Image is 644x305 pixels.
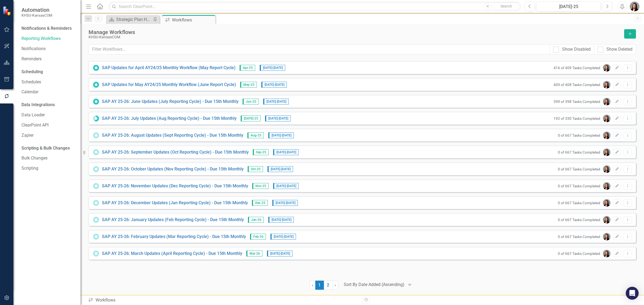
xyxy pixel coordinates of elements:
[240,82,257,88] span: May-25
[102,166,244,172] a: SAP AY 25-26: October Updates (Nov Reporting Cycle) - Due 15th Monthly
[558,201,600,205] small: 0 of 667 Tasks Completed
[102,82,236,88] a: SAP Updates for May AY24/25 Monthly Workflow (June Report Cycle)
[558,150,600,154] small: 0 of 667 Tasks Completed
[261,82,287,88] span: [DATE] - [DATE]
[102,251,242,257] a: SAP AY 25-26: March Updates (April Reporting Cycle) - Due 15th Monthly
[267,251,292,256] span: [DATE] - [DATE]
[21,79,75,85] a: Schedules
[268,217,294,223] span: [DATE] - [DATE]
[102,234,246,240] a: SAP AY 25-26: February Updates (Mar Reporting Cycle) - Due 15th Monthly
[240,65,255,71] span: Apr-25
[21,122,75,128] a: ClearPoint API
[273,183,299,189] span: [DATE] - [DATE]
[102,65,236,71] a: SAP Updates for April AY24/25 Monthly Workflow (May Report Cycle)
[21,56,75,62] a: Reminders
[21,89,75,95] a: Calendar
[603,233,610,240] img: Crystal Varga
[246,251,262,256] span: Mar-26
[21,69,43,75] div: Scheduling
[554,66,600,70] small: 416 of 409 Tasks Completed
[558,167,600,171] small: 0 of 667 Tasks Completed
[630,2,639,11] img: Crystal Varga
[558,235,600,239] small: 0 of 667 Tasks Completed
[252,200,268,206] span: Dec-25
[21,7,52,13] span: Automation
[603,216,610,224] img: Crystal Varga
[603,64,610,72] img: Crystal Varga
[252,183,269,189] span: Nov-25
[500,4,512,8] span: Search
[3,6,12,16] img: ClearPoint Strategy
[89,44,550,54] input: Filter Workflows...
[315,281,324,290] span: 1
[172,17,214,23] div: Workflows
[21,46,75,52] a: Notifications
[603,148,610,156] img: Crystal Varga
[554,83,600,87] small: 409 of 408 Tasks Completed
[554,116,600,121] small: 192 of 330 Tasks Completed
[603,98,610,105] img: Crystal Varga
[102,200,248,206] a: SAP AY 25-26: December Updates (Jan Reporting Cycle) - Due 15th Monthly
[603,165,610,173] img: Crystal Varga
[248,166,263,172] span: Oct-25
[536,2,601,11] button: [DATE]-25
[272,200,298,206] span: [DATE] - [DATE]
[102,183,248,189] a: SAP AY 25-26: November Updates (Dec Reporting Cycle) - Due 15th Monthly
[102,99,239,105] a: SAP AY 25-26: June Updates (July Reporting Cycle) - Due 15th Monthly
[263,99,289,105] span: [DATE] - [DATE]
[243,99,259,105] span: Jun-25
[626,287,639,300] div: Open Intercom Messenger
[273,149,299,155] span: [DATE] - [DATE]
[554,99,600,104] small: 399 of 398 Tasks Completed
[558,218,600,222] small: 0 of 667 Tasks Completed
[102,132,243,139] a: SAP AY 25-26: August Updates (Sept Reporting Cycle) - Due 15th Monthly
[21,145,70,151] div: Scripting & Bulk Changes
[21,102,55,108] div: Data Integrations
[603,115,610,122] img: Crystal Varga
[88,297,358,303] div: Workflows
[558,184,600,188] small: 0 of 667 Tasks Completed
[324,281,332,290] a: 2
[102,149,249,155] a: SAP AY 25-26: September Updates (Oct Reporting Cycle) - Due 15th Monthly
[21,132,75,139] a: Zapier
[241,116,261,121] span: [DATE]-25
[603,81,610,88] img: Crystal Varga
[603,250,610,257] img: Crystal Varga
[312,282,313,288] span: ‹
[21,25,72,32] div: Notifications & Reminders
[335,282,336,288] span: ›
[21,165,75,172] a: Scripting
[247,132,264,138] span: Aug-25
[558,133,600,137] small: 0 of 667 Tasks Completed
[270,234,296,240] span: [DATE] - [DATE]
[603,182,610,190] img: Crystal Varga
[102,217,244,223] a: SAP AY 25-26: January Updates (Feb Reporting Cycle) - Due 15th Monthly
[102,116,237,122] a: SAP AY 25-26: July Updates (Aug Reporting Cycle) - Due 15th Monthly
[603,132,610,139] img: Crystal Varga
[603,199,610,207] img: Crystal Varga
[265,116,291,121] span: [DATE] - [DATE]
[268,166,293,172] span: [DATE] - [DATE]
[89,35,621,39] div: KHSU-KansasCOM
[248,217,264,223] span: Jan-26
[107,16,152,23] a: Strategic Plan Home Page
[21,112,75,118] a: Data Loader
[21,155,75,161] a: Bulk Changes
[538,3,599,10] div: [DATE]-25
[562,46,591,53] div: Show Disabled
[250,234,266,240] span: Feb-26
[21,36,75,42] a: Reporting Workflows
[493,3,519,10] button: Search
[116,16,152,23] div: Strategic Plan Home Page
[109,2,521,11] input: Search ClearPoint...
[253,149,269,155] span: Sep-25
[558,251,600,256] small: 0 of 667 Tasks Completed
[21,13,52,17] small: KHSU-KansasCOM
[89,29,621,35] div: Manage Workflows
[268,132,294,138] span: [DATE] - [DATE]
[606,46,632,53] div: Show Deleted
[260,65,285,71] span: [DATE] - [DATE]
